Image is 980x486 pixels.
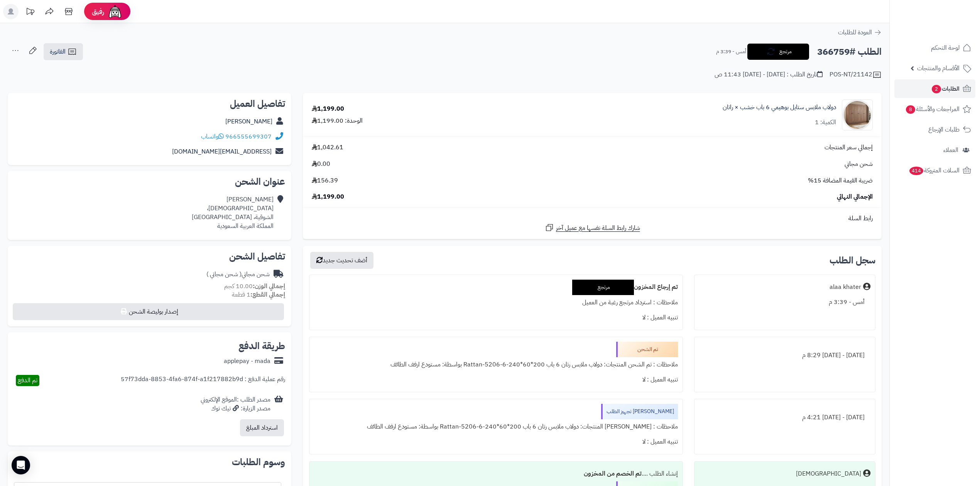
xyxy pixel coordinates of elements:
div: الوحدة: 1,199.00 [312,116,363,125]
div: مصدر الزيارة: تيك توك [201,404,270,413]
div: مصدر الطلب :الموقع الإلكتروني [201,395,270,413]
span: الفاتورة [50,47,66,56]
strong: إجمالي الوزن: [253,282,285,291]
div: applepay - mada [224,357,270,366]
small: 1 قطعة [232,290,285,299]
div: alaa khater [830,283,861,292]
b: تم إرجاع المخزون [634,282,678,292]
span: 156.39 [312,176,338,185]
span: 2 [932,85,941,93]
a: تحديثات المنصة [20,4,40,21]
div: [PERSON_NAME] تجهيز الطلب [601,404,678,419]
span: طلبات الإرجاع [928,124,960,135]
strong: إجمالي القطع: [250,290,285,299]
a: لوحة التحكم [894,39,975,57]
button: أضف تحديث جديد [310,252,373,269]
h2: الطلب #366759 [817,44,882,60]
span: تم الدفع [18,376,37,385]
span: ( شحن مجاني ) [206,270,242,279]
span: لوحة التحكم [931,42,960,53]
a: الطلبات2 [894,79,975,98]
div: ملاحظات : استرداد مرتجع رغبة من العميل [314,295,678,310]
span: رفيق [92,7,104,16]
a: المراجعات والأسئلة8 [894,100,975,118]
div: [DEMOGRAPHIC_DATA] [796,469,861,478]
div: رقم عملية الدفع : 57f73dda-8853-4fa6-874f-a1f217882b9d [121,375,285,386]
div: [DATE] - [DATE] 8:29 م [699,348,870,363]
small: 10.00 كجم [224,282,285,291]
a: العودة للطلبات [838,28,882,37]
h2: تفاصيل العميل [14,99,285,108]
a: [PERSON_NAME] [225,117,272,126]
h2: عنوان الشحن [14,177,285,186]
span: المراجعات والأسئلة [905,104,960,115]
span: إجمالي سعر المنتجات [825,143,873,152]
span: 1,199.00 [312,192,344,201]
a: السلات المتروكة414 [894,161,975,180]
button: إصدار بوليصة الشحن [13,303,284,320]
span: العملاء [943,145,958,155]
span: السلات المتروكة [909,165,960,176]
span: 1,042.61 [312,143,343,152]
a: واتساب [201,132,224,141]
div: [PERSON_NAME] [DEMOGRAPHIC_DATA]، الشوقية، [GEOGRAPHIC_DATA] المملكة العربية السعودية [192,195,274,230]
a: العملاء [894,141,975,159]
div: ملاحظات : تم الشحن المنتجات: دولاب ملابس رتان 6 باب 200*60*240-Rattan-5206-6 بواسطة: مستودع ارفف ... [314,357,678,372]
div: تم الشحن [616,342,678,357]
div: تاريخ الطلب : [DATE] - [DATE] 11:43 ص [715,70,823,79]
span: الإجمالي النهائي [837,192,873,201]
span: شارك رابط السلة نفسها مع عميل آخر [556,224,640,233]
div: إنشاء الطلب .... [314,466,678,481]
div: [DATE] - [DATE] 4:21 م [699,410,870,425]
div: شحن مجاني [206,270,270,279]
div: تنبيه العميل : لا [314,310,678,325]
span: الأقسام والمنتجات [917,63,960,74]
div: أمس - 3:39 م [699,295,870,310]
div: تنبيه العميل : لا [314,372,678,387]
div: رابط السلة [306,214,879,223]
span: 414 [909,167,923,175]
div: Open Intercom Messenger [12,456,30,474]
img: ai-face.png [107,4,123,19]
a: طلبات الإرجاع [894,120,975,139]
span: العودة للطلبات [838,28,872,37]
div: تنبيه العميل : لا [314,434,678,449]
a: [EMAIL_ADDRESS][DOMAIN_NAME] [172,147,272,156]
button: استرداد المبلغ [240,419,284,436]
a: شارك رابط السلة نفسها مع عميل آخر [545,223,640,233]
a: الفاتورة [44,43,83,60]
span: الطلبات [931,83,960,94]
a: دولاب ملابس ستايل بوهيمي 6 باب خشب × راتان [723,103,836,112]
b: تم الخصم من المخزون [584,469,642,478]
h2: وسوم الطلبات [14,457,285,467]
h2: تفاصيل الشحن [14,252,285,261]
span: ضريبة القيمة المضافة 15% [808,176,873,185]
div: الكمية: 1 [815,118,836,127]
div: 1,199.00 [312,105,344,113]
button: مرتجع [747,44,809,60]
span: 0.00 [312,160,330,169]
div: ملاحظات : [PERSON_NAME] المنتجات: دولاب ملابس رتان 6 باب 200*60*240-Rattan-5206-6 بواسطة: مستودع ... [314,419,678,434]
span: شحن مجاني [845,160,873,169]
a: 966555699307 [225,132,272,141]
h3: سجل الطلب [830,256,875,265]
div: POS-NT/21142 [830,70,882,79]
img: 1749982072-1-90x90.jpg [842,100,872,130]
small: أمس - 3:39 م [716,48,746,56]
h2: طريقة الدفع [238,341,285,351]
img: logo-2.png [928,22,973,38]
span: 8 [906,105,915,114]
div: مرتجع [572,280,634,295]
